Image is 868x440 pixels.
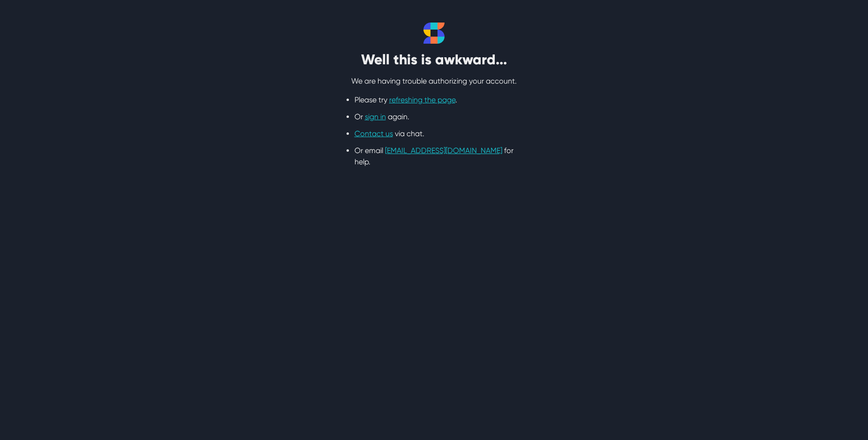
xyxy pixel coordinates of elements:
a: Contact us [355,129,393,138]
li: Or again. [355,111,514,123]
p: We are having trouble authorizing your account. [317,76,551,87]
li: Or email for help. [355,145,514,168]
li: via chat. [355,128,514,139]
a: refreshing the page [389,95,455,104]
h2: Well this is awkward... [317,51,551,68]
a: [EMAIL_ADDRESS][DOMAIN_NAME] [385,146,502,155]
a: sign in [365,112,386,121]
li: Please try . [355,94,514,106]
